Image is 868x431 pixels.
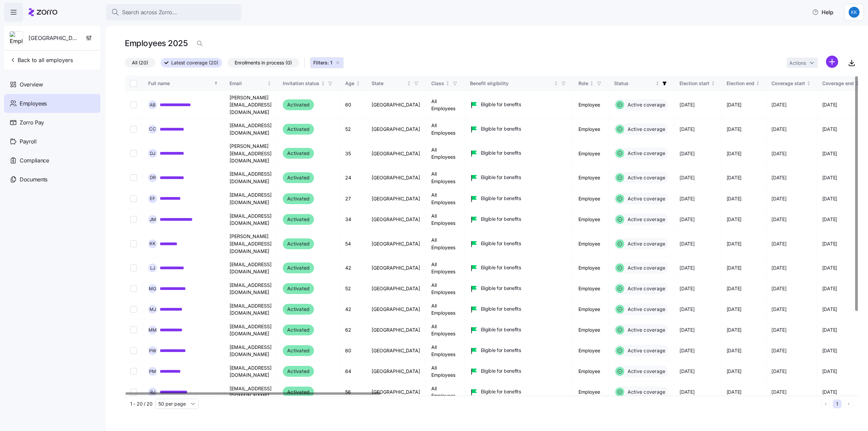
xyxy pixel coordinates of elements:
input: Select record 5 [130,195,137,202]
span: Enrollments in process (0) [235,58,292,67]
span: [DATE] [771,389,786,395]
span: [DATE] [727,306,742,313]
span: Actions [789,61,806,65]
span: [DATE] [679,306,694,313]
td: Employee [573,140,609,168]
span: [DATE] [822,306,837,313]
span: [DATE] [771,195,786,202]
td: All Employees [426,320,465,340]
td: 24 [340,168,366,188]
span: Eligible for benefits [481,326,521,333]
span: Active coverage [626,285,666,292]
span: Active coverage [626,240,666,247]
span: [DATE] [822,216,837,223]
td: All Employees [426,119,465,140]
input: Select record 4 [130,174,137,181]
td: [EMAIL_ADDRESS][DOMAIN_NAME] [224,188,277,209]
span: Active coverage [626,306,666,313]
span: Activated [287,125,310,133]
span: Active coverage [626,389,666,395]
td: Employee [573,258,609,278]
button: Previous page [821,399,830,408]
th: RoleNot sorted [573,76,609,91]
span: Compliance [20,156,49,165]
input: Select record 3 [130,150,137,157]
td: [GEOGRAPHIC_DATA] [366,119,426,140]
span: Eligible for benefits [481,125,521,132]
span: Active coverage [626,327,666,333]
span: [DATE] [727,285,742,292]
span: [DATE] [771,174,786,181]
span: Eligible for benefits [481,174,521,181]
span: [DATE] [771,306,786,313]
span: [DATE] [822,150,837,157]
div: Not sorted [806,81,811,86]
span: [DATE] [822,126,837,133]
span: Active coverage [626,347,666,354]
span: [DATE] [822,347,837,354]
div: Invitation status [283,80,319,87]
td: [GEOGRAPHIC_DATA] [366,278,426,299]
span: Active coverage [626,150,666,157]
th: EmailNot sorted [224,76,277,91]
td: Employee [573,91,609,119]
div: Not sorted [407,81,411,86]
td: All Employees [426,91,465,119]
input: Select record 2 [130,126,137,133]
span: [DATE] [679,240,694,247]
td: Employee [573,382,609,403]
span: Activated [287,305,310,313]
span: Active coverage [626,265,666,271]
th: Invitation statusNot sorted [277,76,340,91]
a: Overview [4,75,100,94]
button: Next page [844,399,853,408]
span: [DATE] [727,150,742,157]
div: Full name [148,80,213,87]
div: Sorted ascending [214,81,218,86]
span: C C [149,127,156,131]
td: Employee [573,299,609,320]
a: Documents [4,170,100,189]
span: Eligible for benefits [481,285,521,292]
span: [DATE] [727,347,742,354]
th: Coverage endNot sorted [817,76,866,91]
span: [DATE] [679,195,694,202]
span: [DATE] [822,174,837,181]
td: [GEOGRAPHIC_DATA] [366,168,426,188]
td: 54 [340,230,366,258]
span: Eligible for benefits [481,306,521,312]
td: All Employees [426,299,465,320]
td: [PERSON_NAME][EMAIL_ADDRESS][DOMAIN_NAME] [224,140,277,168]
span: [DATE] [679,216,694,223]
div: Status [614,80,654,87]
button: Back to all employers [7,53,76,67]
td: 42 [340,299,366,320]
td: [GEOGRAPHIC_DATA] [366,91,426,119]
td: Employee [573,230,609,258]
th: Full nameSorted ascending [143,76,224,91]
span: Employees [20,99,47,108]
div: Not sorted [711,81,715,86]
td: All Employees [426,188,465,209]
div: Age [345,80,354,87]
span: [DATE] [679,101,694,108]
td: [PERSON_NAME][EMAIL_ADDRESS][DOMAIN_NAME] [224,230,277,258]
span: Eligible for benefits [481,264,521,271]
th: Election endNot sorted [721,76,766,91]
span: Activated [287,101,310,109]
td: [EMAIL_ADDRESS][DOMAIN_NAME] [224,258,277,278]
div: Not sorted [267,81,272,86]
span: Filters: 1 [313,59,332,66]
span: [DATE] [822,101,837,108]
span: Activated [287,264,310,272]
span: M J [150,307,156,312]
span: [DATE] [679,285,694,292]
span: [DATE] [727,389,742,395]
span: [DATE] [771,347,786,354]
div: Email [230,80,266,87]
span: [DATE] [679,368,694,375]
span: Activated [287,285,310,293]
a: Employees [4,94,100,113]
th: Election startNot sorted [674,76,721,91]
th: AgeNot sorted [340,76,366,91]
